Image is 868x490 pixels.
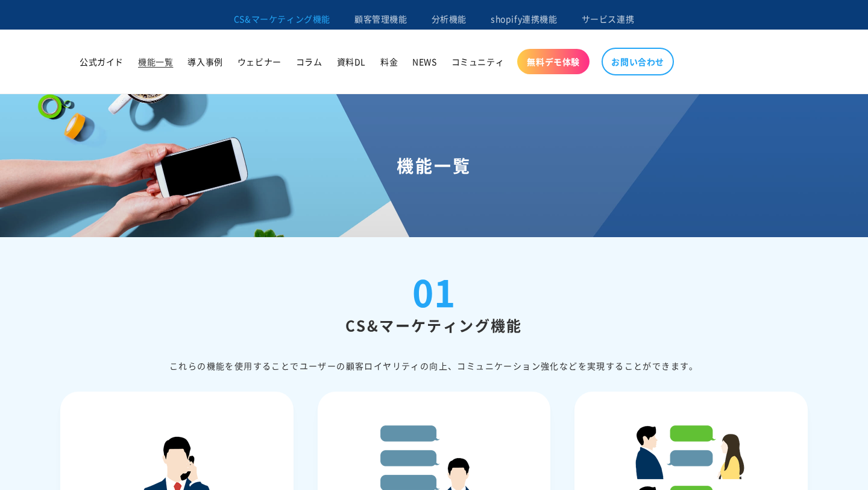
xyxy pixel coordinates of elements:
[14,154,854,176] h1: 機能一覧
[230,49,289,74] a: ウェビナー
[138,56,173,67] span: 機能一覧
[60,358,808,374] div: これらの機能を使⽤することでユーザーの顧客ロイヤリティの向上、コミュニケーション強化などを実現することができます。
[517,49,590,74] a: 無料デモ体験
[296,56,322,67] span: コラム
[180,49,230,74] a: 導入事例
[60,316,808,334] h2: CS&マーケティング機能
[373,49,405,74] a: 料金
[289,49,330,74] a: コラム
[131,49,180,74] a: 機能一覧
[412,56,436,67] span: NEWS
[602,48,674,75] a: お問い合わせ
[72,49,131,74] a: 公式ガイド
[405,49,444,74] a: NEWS
[187,56,222,67] span: 導入事例
[611,56,664,67] span: お問い合わせ
[330,49,373,74] a: 資料DL
[237,56,281,67] span: ウェビナー
[80,56,124,67] span: 公式ガイド
[451,56,505,67] span: コミュニティ
[444,49,512,74] a: コミュニティ
[527,56,580,67] span: 無料デモ体験
[380,56,398,67] span: 料金
[337,56,366,67] span: 資料DL
[412,273,455,310] div: 01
